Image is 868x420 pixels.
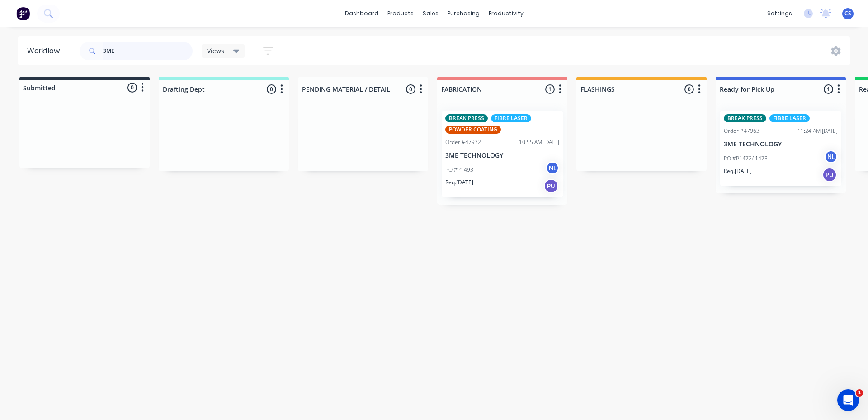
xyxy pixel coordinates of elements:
div: 11:24 AM [DATE] [797,127,838,135]
div: 10:55 AM [DATE] [519,138,559,146]
div: Order #47963 [724,127,759,135]
div: BREAK PRESSFIBRE LASERPOWDER COATINGOrder #4793210:55 AM [DATE]3ME TECHNOLOGYPO #P1493NLReq.[DATE]PU [442,111,563,197]
img: Factory [16,7,30,20]
div: FIBRE LASER [491,114,531,122]
div: PU [544,179,558,193]
p: PO #P1472/ 1473 [724,154,768,163]
span: CS [844,9,851,18]
iframe: Intercom live chat [837,389,859,411]
div: BREAK PRESSFIBRE LASEROrder #4796311:24 AM [DATE]3ME TECHNOLOGYPO #P1472/ 1473NLReq.[DATE]PU [720,111,841,186]
div: purchasing [443,7,484,20]
p: Req. [DATE] [724,167,752,175]
p: PO #P1493 [445,166,473,174]
div: BREAK PRESS [445,114,488,122]
div: NL [546,161,559,175]
p: 3ME TECHNOLOGY [445,152,559,159]
div: productivity [484,7,528,20]
input: Search for orders... [103,42,193,60]
div: products [383,7,418,20]
div: FIBRE LASER [769,114,810,122]
div: sales [418,7,443,20]
div: settings [763,7,797,20]
div: PU [822,168,837,182]
div: BREAK PRESS [724,114,766,122]
p: Req. [DATE] [445,178,473,187]
span: 1 [856,389,863,397]
p: 3ME TECHNOLOGY [724,140,838,148]
span: Views [207,46,224,56]
div: NL [824,150,838,163]
a: dashboard [340,7,383,20]
div: POWDER COATING [445,126,501,134]
div: Workflow [27,46,64,56]
div: Order #47932 [445,138,481,146]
